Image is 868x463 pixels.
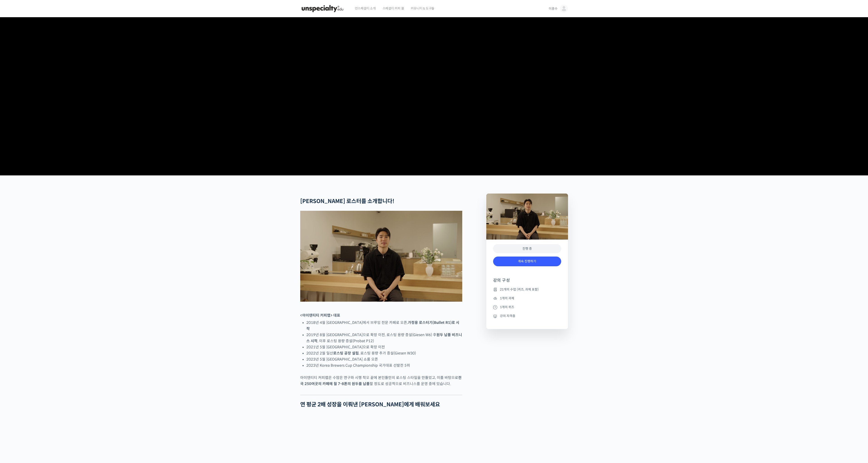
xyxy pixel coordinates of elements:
li: 2021년 5월 [GEOGRAPHIC_DATA]으로 확장 이전 [306,344,462,350]
strong: 로스팅 공장 설립 [333,351,359,356]
li: 1개의 과제 [493,296,561,301]
li: 2018년 4월 [GEOGRAPHIC_DATA]에서 브루잉 전문 카페로 오픈, [306,320,462,332]
li: 2022년 2월 일산 , 로스팅 용량 추가 증설(Giesen W30) [306,350,462,356]
span: 이흥수 [549,7,557,11]
h4: 강의 구성 [493,278,561,287]
h2: [PERSON_NAME] 로스터를 소개합니다! [300,198,462,205]
li: 2023년 Korea Brewers Cup Championship 국가대표 선발전 5위 [306,362,462,368]
li: 강의 자격증 [493,313,561,319]
li: 21개의 수업 (퀴즈, 과제 포함) [493,287,561,292]
strong: <아이덴티티 커피랩> 대표 [300,313,340,318]
p: 아이덴티티 커피랩은 수많은 연구와 시행 착오 끝에 본인들만의 로스팅 스타일을 만들었고, 이를 바탕으로 할 정도로 성공적으로 비즈니스를 운영 중에 있습니다. [300,375,462,387]
li: 1개의 퀴즈 [493,304,561,310]
li: 2019년 8월 [GEOGRAPHIC_DATA]으로 확장 이전, 로스팅 용량 증설(Giesen W6) 후 , 이후 로스팅 용량 증설(Probat P12) [306,332,462,344]
a: 계속 진행하기 [493,257,561,266]
li: 2023년 5월 [GEOGRAPHIC_DATA] 쇼룸 오픈 [306,356,462,362]
div: 진행 중 [493,244,561,253]
h2: 연 평균 2배 성장을 이뤄낸 [PERSON_NAME]에게 배워보세요 [300,401,462,408]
